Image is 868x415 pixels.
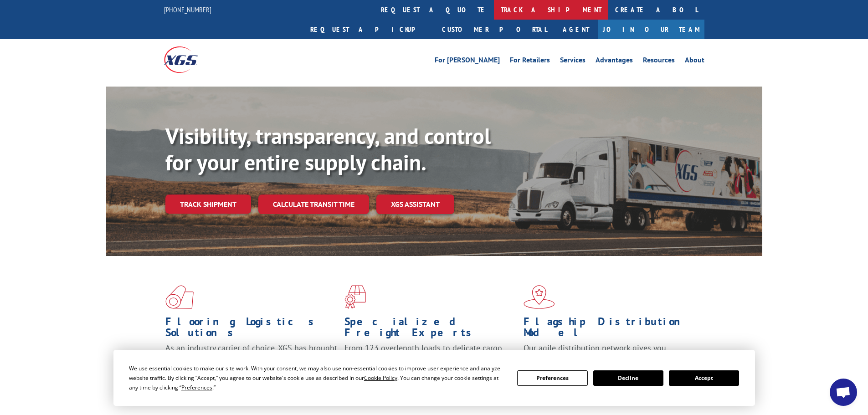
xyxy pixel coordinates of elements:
[598,20,704,39] a: Join Our Team
[376,195,454,214] a: XGS ASSISTANT
[435,20,554,39] a: Customer Portal
[364,374,397,382] span: Cookie Policy
[165,122,491,176] b: Visibility, transparency, and control for your entire supply chain.
[510,56,550,67] a: For Retailers
[344,285,366,309] img: xgs-icon-focused-on-flooring-red
[165,285,194,309] img: xgs-icon-total-supply-chain-intelligence-red
[165,343,337,375] span: As an industry carrier of choice, XGS has brought innovation and dedication to flooring logistics...
[517,370,587,386] button: Preferences
[344,316,517,343] h1: Specialized Freight Experts
[181,384,212,391] span: Preferences
[830,379,857,406] a: Open chat
[524,316,696,343] h1: Flagship Distribution Model
[165,195,251,214] a: Track shipment
[560,56,586,67] a: Services
[643,56,675,67] a: Resources
[685,56,704,67] a: About
[303,20,435,39] a: Request a pickup
[435,56,500,67] a: For [PERSON_NAME]
[524,343,691,364] span: Our agile distribution network gives you nationwide inventory management on demand.
[164,5,211,14] a: [PHONE_NUMBER]
[165,316,338,343] h1: Flooring Logistics Solutions
[344,343,517,383] p: From 123 overlength loads to delicate cargo, our experienced staff knows the best way to move you...
[113,350,755,406] div: Cookie Consent Prompt
[524,285,555,309] img: xgs-icon-flagship-distribution-model-red
[593,370,663,386] button: Decline
[129,364,506,392] div: We use essential cookies to make our site work. With your consent, we may also use non-essential ...
[258,195,369,214] a: Calculate transit time
[669,370,739,386] button: Accept
[554,20,598,39] a: Agent
[596,56,633,67] a: Advantages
